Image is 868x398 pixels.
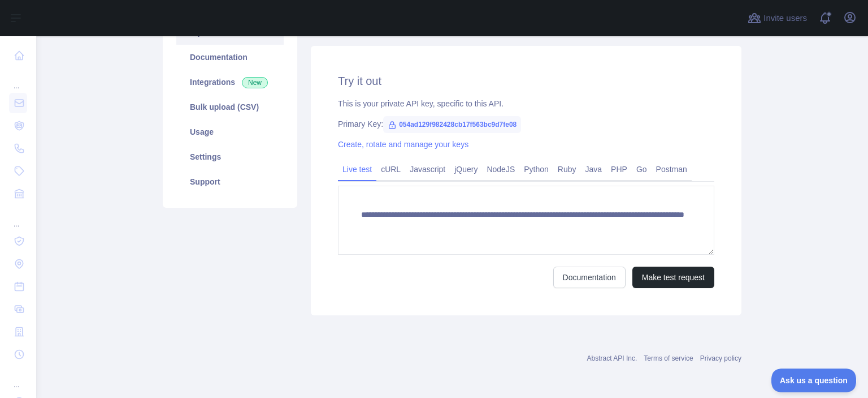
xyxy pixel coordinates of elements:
a: Python [519,160,553,178]
a: NodeJS [482,160,519,178]
a: Abstract API Inc. [587,354,637,362]
a: Javascript [405,160,450,178]
div: ... [9,367,27,390]
a: Terms of service [644,354,693,362]
a: Bulk upload (CSV) [176,95,284,119]
div: This is your private API key, specific to this API. [338,98,714,109]
a: jQuery [450,160,482,178]
span: 054ad129f982428cb17f563bc9d7fe08 [383,116,521,133]
iframe: Toggle Customer Support [771,369,857,392]
a: Create, rotate and manage your keys [338,140,468,149]
a: Integrations New [176,70,284,95]
button: Invite users [745,9,809,27]
a: Documentation [553,267,626,288]
a: Ruby [553,160,581,178]
div: ... [9,206,27,229]
a: Live test [338,160,376,178]
a: Usage [176,119,284,144]
a: Go [632,160,652,178]
div: ... [9,68,27,91]
a: Java [581,160,607,178]
a: Settings [176,144,284,169]
span: New [242,77,268,88]
a: Privacy policy [700,354,741,362]
span: Invite users [763,12,807,25]
button: Make test request [632,267,714,288]
a: Documentation [176,45,284,70]
a: PHP [606,160,632,178]
h2: Try it out [338,73,714,89]
a: Postman [652,160,692,178]
div: Primary Key: [338,118,714,130]
a: Support [176,169,284,194]
a: cURL [376,160,405,178]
